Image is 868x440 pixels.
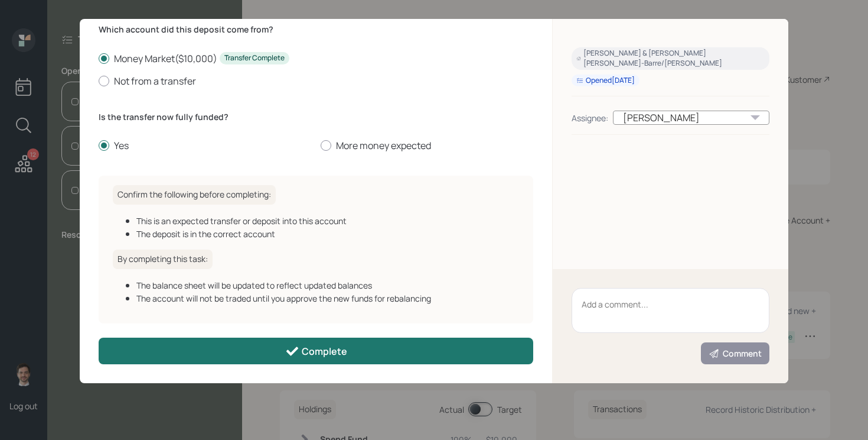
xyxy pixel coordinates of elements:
label: Yes [99,139,311,152]
div: The account will not be traded until you approve the new funds for rebalancing [136,292,519,305]
div: This is an expected transfer or deposit into this account [136,215,519,227]
div: [PERSON_NAME] [613,111,769,125]
label: Money Market ( $10,000 ) [99,52,533,65]
label: Not from a transfer [99,75,533,88]
h6: Confirm the following before completing: [113,185,276,205]
div: The deposit is in the correct account [136,228,519,240]
div: Comment [709,348,762,360]
label: More money expected [321,139,533,152]
div: Opened [DATE] [576,76,635,86]
div: Assignee: [572,112,608,124]
div: [PERSON_NAME] & [PERSON_NAME] [PERSON_NAME]-Barre/[PERSON_NAME] [576,48,765,69]
button: Complete [99,338,533,364]
h6: By completing this task: [113,250,213,269]
label: Which account did this deposit come from? [99,24,533,35]
button: Comment [701,342,769,364]
div: The balance sheet will be updated to reflect updated balances [136,279,519,292]
div: Transfer Complete [224,53,285,63]
label: Is the transfer now fully funded? [99,111,533,123]
div: Complete [285,344,347,358]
